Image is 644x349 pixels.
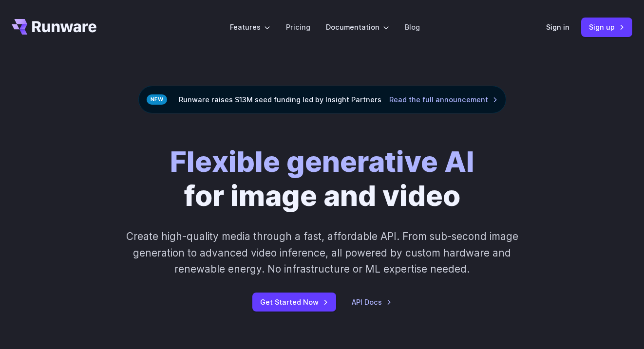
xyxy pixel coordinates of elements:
a: Go to / [12,19,96,35]
h1: for image and video [170,145,474,213]
label: Features [230,21,270,33]
a: Pricing [286,21,310,33]
a: Read the full announcement [389,94,498,105]
a: Sign in [546,21,569,33]
a: API Docs [352,296,392,308]
a: Sign up [581,18,632,37]
p: Create high-quality media through a fast, affordable API. From sub-second image generation to adv... [123,228,520,277]
div: Runware raises $13M seed funding led by Insight Partners [138,86,506,113]
a: Blog [405,21,420,33]
a: Get Started Now [252,293,336,312]
label: Documentation [326,21,389,33]
strong: Flexible generative AI [170,144,474,179]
